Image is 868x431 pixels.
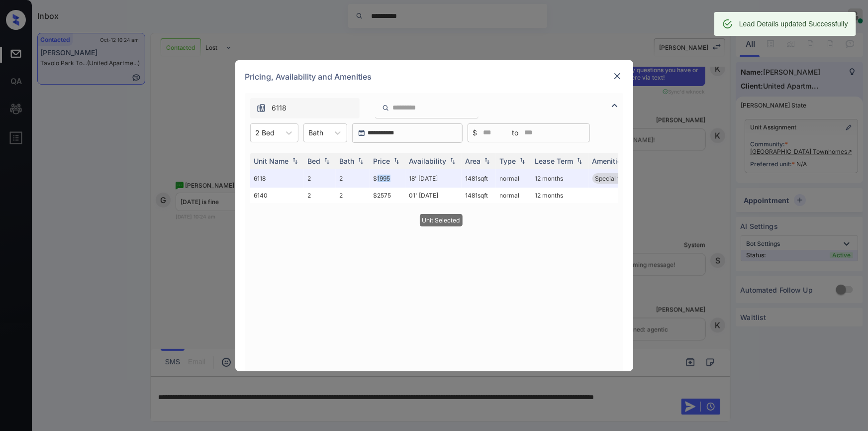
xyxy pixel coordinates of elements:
td: 6118 [250,169,304,188]
img: sorting [322,157,332,164]
img: sorting [575,157,584,164]
img: sorting [290,157,300,164]
td: normal [496,188,531,203]
td: 1481 sqft [462,169,496,188]
span: Special 1 [595,175,620,182]
td: 18' [DATE] [405,169,462,188]
img: sorting [391,157,401,164]
td: 01' [DATE] [405,188,462,203]
td: 12 months [531,188,588,203]
div: Price [374,157,390,165]
div: Bed [308,157,321,165]
td: $1995 [370,169,405,188]
div: Amenities [592,157,626,165]
img: icon-zuma [382,104,389,112]
td: 6140 [250,188,304,203]
div: Area [466,157,481,165]
img: close [612,71,622,81]
div: Unit Name [254,157,289,165]
td: 2 [336,169,370,188]
div: Availability [409,157,447,165]
img: icon-zuma [256,103,266,113]
div: Pricing, Availability and Amenities [235,60,633,93]
td: normal [496,169,531,188]
img: sorting [356,157,366,164]
div: Lead Details updated Successfully [739,15,848,33]
span: $ [473,127,478,138]
td: 1481 sqft [462,188,496,203]
img: sorting [517,157,527,164]
div: Type [500,157,516,165]
td: 2 [304,169,336,188]
img: sorting [448,157,458,164]
td: 2 [304,188,336,203]
img: sorting [482,157,492,164]
div: Lease Term [535,157,574,165]
img: icon-zuma [609,100,621,111]
div: Bath [340,157,355,165]
td: 12 months [531,169,588,188]
span: 6118 [272,103,287,113]
td: 2 [336,188,370,203]
td: $2575 [370,188,405,203]
span: to [512,127,519,138]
